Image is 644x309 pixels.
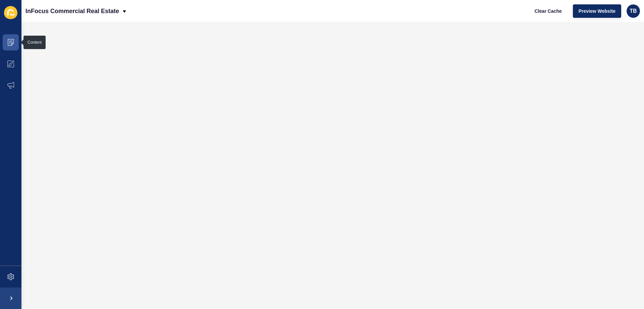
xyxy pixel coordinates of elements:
button: Clear Cache [529,4,568,18]
p: InFocus Commercial Real Estate [25,3,119,20]
button: Preview Website [573,4,621,18]
span: TB [630,8,637,14]
span: Clear Cache [535,8,562,14]
div: Content [28,40,42,45]
span: Preview Website [579,8,615,14]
